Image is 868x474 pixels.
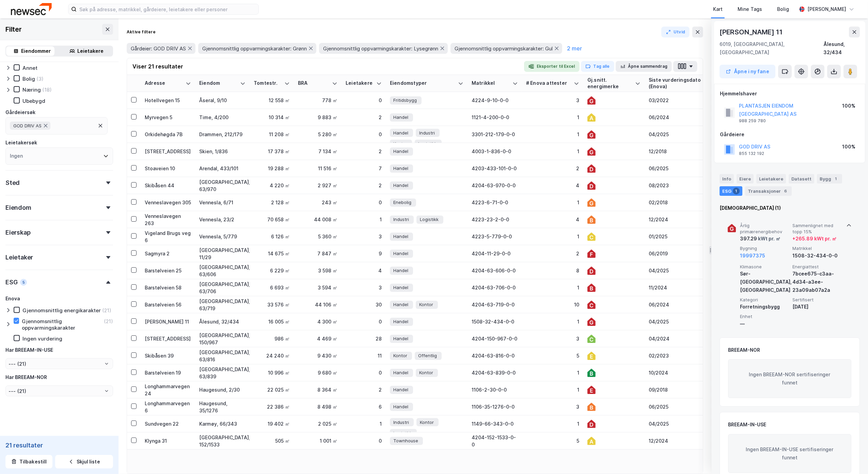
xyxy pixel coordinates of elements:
span: Handel [393,403,408,410]
span: Offentlig [418,352,437,359]
div: Skibåsen 44 [145,182,191,189]
div: Vigeland Brugs veg 6 [145,230,191,244]
button: Utvid [661,27,690,37]
div: 22 025 ㎡ [254,386,290,393]
div: 1149-66-343-0-0 [472,420,518,427]
div: 22 386 ㎡ [254,403,290,410]
span: Kategori [740,297,790,303]
div: 1 [526,369,579,376]
button: Tilbakestill [5,455,52,469]
div: 0 [346,131,382,138]
div: Vennesla, 23/2 [199,216,246,223]
button: Skjul liste [55,455,113,469]
div: 5 360 ㎡ [298,233,337,240]
div: BREEAM-NOR [728,346,760,354]
div: Sør-[GEOGRAPHIC_DATA], [GEOGRAPHIC_DATA] [740,270,790,294]
div: Gj.snitt. energimerke [587,77,632,90]
div: 4003-1-836-0-0 [472,148,518,155]
div: Time, 4/200 [199,114,246,121]
div: 16 005 ㎡ [254,318,290,325]
div: Barstølveien 25 [145,267,191,274]
div: Venneslavegen 305 [145,199,191,206]
div: 06/2024 [649,301,726,308]
div: 7 847 ㎡ [298,250,337,257]
button: Åpne sammendrag [616,61,672,72]
div: 04/2024 [649,335,726,342]
div: + 265.89 kWt pr. ㎡ [792,235,837,243]
div: 7bcee675-c3aa-4d34-a3ee-23a09ab07a2a [792,270,842,294]
div: 2 [346,182,382,189]
div: 4204-63-706-0-0 [472,284,518,291]
div: 505 ㎡ [254,437,290,444]
div: 1 [346,216,382,223]
div: Vennesla, 5/779 [199,233,246,240]
div: 11/2024 [649,284,726,291]
div: 3 594 ㎡ [298,284,337,291]
span: Fritidsbygg [393,97,417,104]
div: Skibåsen 39 [145,352,191,359]
div: 2 128 ㎡ [254,199,290,206]
div: 100% [842,102,855,110]
div: Orkidehøgda 7B [145,131,191,138]
div: Har BREEAM-IN-USE [5,346,53,354]
span: Handel [393,318,408,325]
div: 2 [526,165,579,172]
div: Viser 21 resultater [132,62,183,70]
div: [GEOGRAPHIC_DATA], 63/606 [199,264,246,278]
div: 11 516 ㎡ [298,165,337,172]
div: kWt pr. ㎡ [757,235,780,243]
div: 3 [526,403,579,410]
div: Sagmyra 2 [145,250,191,257]
div: 3 [526,97,579,104]
div: 778 ㎡ [298,97,337,104]
div: Bolig [777,5,789,13]
span: Handel [393,284,408,291]
span: Handel [393,129,408,137]
button: 2 mer [565,44,584,53]
div: 04/2025 [649,318,726,325]
div: 2 025 ㎡ [298,420,337,427]
div: 17 378 ㎡ [254,148,290,155]
div: 1 [833,175,839,182]
button: Tag alle [581,61,614,72]
div: 988 259 780 [739,118,766,124]
div: 1 [526,148,579,155]
div: 12/2024 [649,216,726,223]
div: 11 [346,352,382,359]
div: 5 280 ㎡ [298,131,337,138]
div: 7 [346,165,382,172]
span: Matrikkel [792,246,842,251]
div: [PERSON_NAME] [807,5,846,13]
div: [STREET_ADDRESS] [145,335,191,342]
div: Kart [713,5,723,13]
div: BRA [298,80,329,86]
span: Handel [393,386,408,393]
div: Gjennomsnittlig oppvarmingskarakter [22,318,102,331]
div: [GEOGRAPHIC_DATA], 63/706 [199,281,246,295]
div: Gårdeiere [720,130,859,139]
div: 243 ㎡ [298,199,337,206]
div: Vennesla, 6/71 [199,199,246,206]
span: Enhet [740,314,790,319]
div: Har BREEAM-NOR [5,373,47,381]
div: 28 [346,335,382,342]
span: Industri [419,129,435,137]
div: 0 [346,318,382,325]
div: — [740,320,790,328]
div: Eiendom [5,204,31,212]
div: # Enova attester [526,80,571,86]
div: 44 106 ㎡ [298,301,337,308]
div: [GEOGRAPHIC_DATA], 63/816 [199,349,246,363]
div: Sted [5,179,20,187]
div: 1 001 ㎡ [298,437,337,444]
div: 04/2025 [649,420,726,427]
div: 10 314 ㎡ [254,114,290,121]
div: 01/2025 [649,233,726,240]
div: 4 220 ㎡ [254,182,290,189]
div: Ingen vurdering [22,335,62,342]
div: [GEOGRAPHIC_DATA], 63/719 [199,298,246,312]
span: Gjennomsnittlig oppvarmingskarakter: Grønn [202,45,307,52]
div: Eiendommer [21,47,51,55]
div: 2 [346,148,382,155]
span: Handel [393,335,408,342]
